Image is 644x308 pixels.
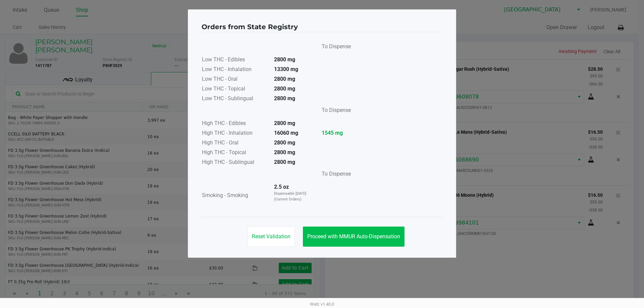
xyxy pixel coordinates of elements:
td: Low THC - Oral [202,75,269,84]
span: Web: v1.40.0 [310,302,334,307]
p: Dispensable [DATE] (Current Orders) [274,191,310,202]
td: High THC - Inhalation [202,129,269,138]
strong: 2800 mg [274,85,295,92]
td: Low THC - Topical [202,84,269,94]
td: Low THC - Sublingual [202,94,269,104]
td: To Dispense [316,104,351,119]
td: Low THC - Inhalation [202,65,269,75]
td: High THC - Oral [202,138,269,148]
strong: 2800 mg [274,139,295,146]
strong: 13300 mg [274,66,298,72]
strong: 2.5 oz [274,184,289,190]
td: High THC - Edibles [202,119,269,129]
h4: Orders from State Registry [202,22,298,32]
td: To Dispense [316,40,351,55]
strong: 2800 mg [274,120,295,126]
strong: 1545 mg [322,129,351,137]
td: Smoking - Smoking [202,183,269,209]
span: Proceed with MMUR Auto-Dispensation [307,233,400,240]
td: High THC - Topical [202,148,269,158]
strong: 2800 mg [274,159,295,165]
strong: 2800 mg [274,95,295,102]
strong: 2800 mg [274,149,295,156]
td: Low THC - Edibles [202,55,269,65]
span: Reset Validation [252,233,290,240]
button: Reset Validation [248,227,295,247]
strong: 2800 mg [274,56,295,63]
td: To Dispense [316,168,351,183]
td: High THC - Sublingual [202,158,269,168]
strong: 16060 mg [274,130,298,136]
button: Proceed with MMUR Auto-Dispensation [303,227,405,247]
strong: 2800 mg [274,76,295,82]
